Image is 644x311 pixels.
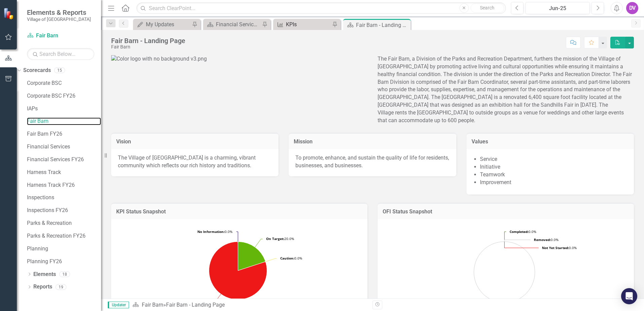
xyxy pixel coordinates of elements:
h3: Mission [294,139,451,145]
p: To promote, enhance, and sustain the quality of life for residents, businesses, and businesses. [295,154,449,170]
div: 19 [56,284,66,290]
text: 0.0% [197,229,232,234]
li: Improvement [480,179,627,186]
span: Updater [108,302,129,308]
a: Planning FY26 [27,258,101,266]
li: Initiative [480,163,627,171]
a: Corporate BSC [27,79,101,87]
button: Search [471,3,504,13]
a: My Updates [135,20,190,29]
tspan: On Target: [266,236,284,241]
path: Below Plan, 4. [209,242,267,300]
div: Fair Barn - Landing Page [111,37,185,44]
a: Planning [27,245,101,253]
h3: OFI Status Snapshot [383,209,629,215]
a: IAPs [27,105,101,113]
tspan: Removed: [534,237,551,242]
a: KPIs [275,20,330,29]
text: 20.0% [266,236,294,241]
input: Search Below... [27,48,94,60]
text: 0.0% [542,245,577,250]
div: Fair Barn [111,44,185,49]
a: Inspections FY26 [27,207,101,214]
div: KPIs [286,20,330,29]
a: Fair Barn [142,302,163,308]
h3: Vision [116,139,273,145]
p: The Village of [GEOGRAPHIC_DATA] is a charming, vibrant community which reflects our rich history... [118,154,272,170]
path: On Target, 1. [238,242,265,271]
p: The Fair Barn, a Division of the Parks and Recreation Department, furthers the mission of the Vil... [378,55,634,125]
text: 0.0% [280,256,302,261]
small: Village of [GEOGRAPHIC_DATA] [27,16,91,22]
div: 15 [54,68,65,73]
tspan: Not Yet Started: [542,245,569,250]
a: Fair Barn [27,32,94,40]
li: Teamwork [480,171,627,179]
span: Search [480,5,494,10]
div: Jun-25 [528,4,587,12]
a: Financial Services [27,143,101,151]
a: Parks & Recreation [27,219,101,227]
input: Search ClearPoint... [136,2,506,14]
a: Reports [33,283,52,291]
text: 0.0% [534,237,558,242]
li: Service [480,155,627,163]
a: Fair Barn FY26 [27,130,101,138]
a: Parks & Recreation FY26 [27,232,101,240]
tspan: Caution: [280,256,294,261]
tspan: No Information: [197,229,225,234]
img: Color logo with no background v3.png [111,55,207,63]
div: » [132,301,367,309]
a: Financial Services - Landing Page [205,20,260,29]
div: Financial Services - Landing Page [216,20,260,29]
text: 0.0% [510,229,536,234]
button: DV [626,2,638,14]
a: Fair Barn [27,117,101,125]
div: Open Intercom Messenger [621,288,637,304]
a: Scorecards [23,67,51,74]
span: Elements & Reports [27,8,91,16]
button: Jun-25 [525,2,590,14]
h3: Values [472,139,629,145]
a: Inspections [27,194,101,202]
img: ClearPoint Strategy [3,8,15,20]
div: Fair Barn - Landing Page [166,302,225,308]
a: Elements [33,271,56,278]
a: Financial Services FY26 [27,156,101,164]
div: 18 [59,271,70,277]
div: My Updates [146,20,190,29]
a: Harness Track FY26 [27,181,101,189]
h3: KPI Status Snapshot [116,209,362,215]
tspan: Completed: [510,229,528,234]
a: Harness Track [27,169,101,176]
a: Corporate BSC FY26 [27,92,101,100]
div: Fair Barn - Landing Page [356,21,409,29]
